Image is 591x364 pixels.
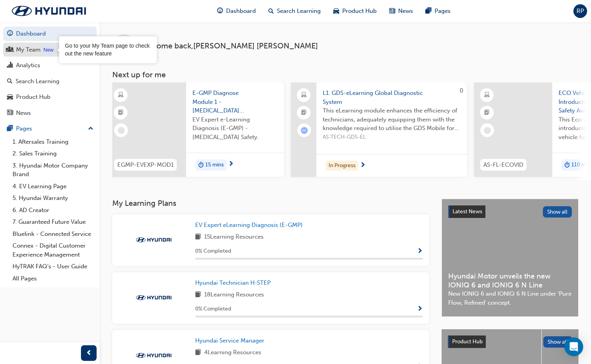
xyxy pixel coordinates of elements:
span: Hyundai Technician H-STEP [195,279,271,286]
a: EV Expert eLearning Diagnosis (E-GMP) [195,221,306,230]
span: New IONIQ 6 and IONIQ 6 N Line under ‘Pure Flow, Refined’ concept. [448,289,572,307]
a: news-iconNews [383,3,419,19]
a: 0L1. GDS-eLearning Global Diagnostic SystemThis eLearning module enhances the efficiency of techn... [291,82,467,177]
span: duration-icon [564,160,570,170]
a: search-iconSearch Learning [262,3,327,19]
img: Trak [4,3,94,19]
span: learningResourceType_ELEARNING-icon [484,90,490,100]
span: Dashboard [226,7,256,16]
button: Pages [3,121,97,136]
img: Trak [132,294,175,302]
img: Trak [132,236,175,244]
span: Latest News [453,208,482,215]
a: Hyundai Service Manager [195,336,268,345]
span: RP [577,7,584,16]
span: AS-TECH-GDS-EL [323,133,461,142]
a: Latest NewsShow all [448,205,572,218]
span: 4 Learning Resources [204,348,261,358]
div: Product Hub [16,93,50,102]
a: My Team [3,43,97,57]
span: Product Hub [342,7,377,16]
a: Search Learning [3,74,97,89]
a: News [3,106,97,120]
div: News [16,109,31,118]
div: Analytics [16,61,40,70]
span: 0 [460,87,463,94]
a: 5. Hyundai Warranty [9,192,97,204]
a: HyTRAK FAQ's - User Guide [9,261,97,273]
span: Search Learning [277,7,321,16]
span: learningRecordVerb_NONE-icon [118,127,125,134]
a: Analytics [3,58,97,73]
span: pages-icon [7,125,13,132]
span: 15 mins [205,161,224,170]
span: search-icon [7,78,13,85]
a: Dashboard [3,27,97,41]
span: 0 % Completed [195,247,231,256]
span: News [398,7,413,16]
span: L1. GDS-eLearning Global Diagnostic System [323,89,461,106]
span: booktick-icon [301,108,307,118]
button: Show all [543,336,573,348]
a: All Pages [9,273,97,285]
button: RP [573,4,587,18]
span: pages-icon [426,6,431,16]
button: Show Progress [417,246,423,256]
span: EV Expert e-Learning Diagnosis (E-GMP) - [MEDICAL_DATA] Safety. [192,115,278,142]
span: learningRecordVerb_NONE-icon [484,127,491,134]
div: In Progress [326,161,358,171]
button: Show all [543,206,572,218]
img: Trak [132,352,175,359]
span: news-icon [389,6,395,16]
a: Product HubShow all [448,335,572,348]
span: guage-icon [7,30,13,37]
span: booktick-icon [118,108,124,118]
span: car-icon [7,94,13,101]
a: 3. Hyundai Motor Company Brand [9,160,97,180]
span: chart-icon [7,62,13,69]
span: EV Expert eLearning Diagnosis (E-GMP) [195,221,303,228]
div: Go to your My Team page to check out the new feature [65,42,151,57]
span: Product Hub [452,338,483,345]
div: Search Learning [16,77,59,86]
span: book-icon [195,232,201,242]
span: booktick-icon [484,108,490,118]
a: Bluelink - Connected Service [9,228,97,240]
span: E-GMP Diagnose Module 1 - [MEDICAL_DATA] Safety [192,89,278,115]
span: 15 Learning Resources [204,232,264,242]
a: Hyundai Technician H-STEP [195,278,274,287]
span: Show Progress [417,248,423,255]
span: Show Progress [417,306,423,313]
span: learningRecordVerb_ATTEMPT-icon [301,127,308,134]
span: 18 Learning Resources [204,290,264,300]
div: My Team [16,45,41,54]
span: This eLearning module enhances the efficiency of technicians, adequately equipping them with the ... [323,106,461,133]
button: DashboardMy TeamAnalyticsSearch LearningProduct HubNews [3,25,97,121]
a: car-iconProduct Hub [327,3,383,19]
h3: My Learning Plans [112,199,429,208]
span: laptop-icon [301,90,307,100]
a: 2. Sales Training [9,148,97,160]
a: 1. Aftersales Training [9,136,97,148]
span: guage-icon [217,6,223,16]
span: Pages [435,7,451,16]
span: learningResourceType_ELEARNING-icon [118,90,124,100]
span: book-icon [195,348,201,358]
span: people-icon [7,46,13,54]
span: EGMP-EVEXP-MOD1 [117,161,174,170]
a: pages-iconPages [419,3,457,19]
a: guage-iconDashboard [211,3,262,19]
div: Open Intercom Messenger [564,337,583,356]
span: Hyundai Motor unveils the new IONIQ 6 and IONIQ 6 N Line [448,272,572,289]
a: 7. Guaranteed Future Value [9,216,97,228]
a: Connex - Digital Customer Experience Management [9,240,97,261]
a: EGMP-EVEXP-MOD1E-GMP Diagnose Module 1 - [MEDICAL_DATA] SafetyEV Expert e-Learning Diagnosis (E-G... [108,82,284,177]
div: Pages [16,124,32,133]
span: search-icon [268,6,274,16]
a: 6. AD Creator [9,204,97,216]
span: car-icon [333,6,339,16]
span: AS-FL-ECOVID [483,161,523,170]
span: book-icon [195,290,201,300]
